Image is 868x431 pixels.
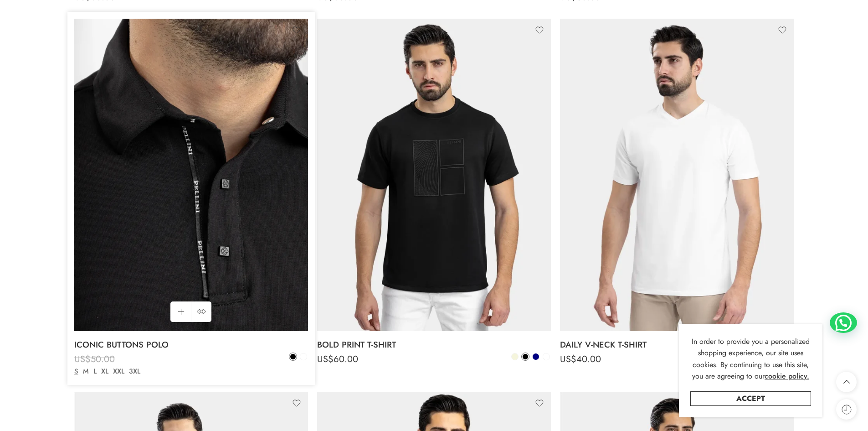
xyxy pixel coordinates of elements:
[511,353,519,361] a: Beige
[170,301,191,322] a: Select options for “ICONIC BUTTONS POLO”
[532,353,540,361] a: Navy
[81,366,91,377] a: M
[289,353,297,361] a: Black
[317,353,334,366] span: US$
[299,353,308,361] a: White
[521,353,529,361] a: Black
[560,353,601,366] bdi: 40.00
[74,336,308,354] a: ICONIC BUTTONS POLO
[542,353,550,361] a: White
[690,391,811,406] a: Accept
[74,363,91,377] span: US$
[317,336,551,354] a: BOLD PRINT T-SHIRT
[111,366,127,377] a: XXL
[317,353,358,366] bdi: 60.00
[74,363,114,377] bdi: 35.00
[127,366,143,377] a: 3XL
[99,366,111,377] a: XL
[560,336,794,354] a: DAILY V-NECK T-SHIRT
[74,353,91,366] span: US$
[91,366,99,377] a: L
[72,366,81,377] a: S
[74,353,115,366] bdi: 50.00
[765,370,809,382] a: cookie policy.
[692,336,810,382] span: In order to provide you a personalized shopping experience, our site uses cookies. By continuing ...
[560,353,576,366] span: US$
